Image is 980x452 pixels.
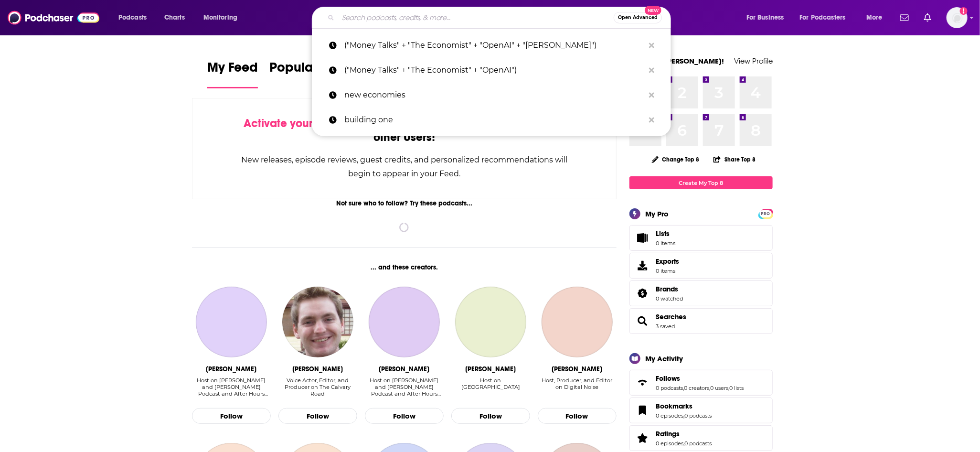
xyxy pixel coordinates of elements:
span: , [728,385,729,391]
div: Host on Heidi and Frank Podcast and After Hours with Heidi and F… [365,377,444,398]
div: Host on [PERSON_NAME] and [PERSON_NAME] Podcast and After Hours with [PERSON_NAME] and F… [365,377,444,397]
div: Not sure who to follow? Try these podcasts... [192,199,617,207]
div: Frank Kramer [379,365,429,373]
a: Exports [629,253,773,279]
div: New releases, episode reviews, guest credits, and personalized recommendations will begin to appe... [240,153,568,181]
span: Lists [633,231,652,245]
a: Chris Cox [542,287,612,357]
a: Follows [656,374,744,383]
button: Follow [538,408,617,424]
span: Bookmarks [656,402,692,410]
span: Exports [656,257,679,266]
span: For Podcasters [800,11,846,24]
span: 0 items [656,268,679,274]
a: 0 podcasts [656,385,683,391]
img: Daniel Cuneo [282,287,353,357]
a: My Feed [207,59,258,88]
span: Brands [629,280,773,306]
span: Searches [629,308,773,334]
div: My Activity [645,354,683,363]
span: For Business [746,11,784,24]
p: new economies [344,83,644,108]
a: ("Money Talks" + "The Economist" + "OpenAI" + "[PERSON_NAME]") [312,33,671,58]
div: Chris Cox [552,365,602,373]
span: 0 items [656,240,675,247]
div: Voice Actor, Editor, and Producer on The Calvary Road [278,377,357,397]
img: Podchaser - Follow, Share and Rate Podcasts [8,9,99,27]
a: 0 podcasts [684,412,712,419]
div: Host on [PERSON_NAME] and [PERSON_NAME] Podcast and After Hours with [PERSON_NAME] and F… [192,377,271,397]
div: My Pro [645,209,669,218]
span: Ratings [629,425,773,451]
a: Welcome [PERSON_NAME]! [629,56,724,65]
span: More [866,11,883,24]
p: building one [344,108,644,132]
a: Ratings [656,430,712,438]
p: ("Money Talks" + "The Economist" + "OpenAI") [344,58,644,83]
a: 0 episodes [656,412,683,419]
a: 0 podcasts [684,440,712,447]
button: Show profile menu [947,7,968,28]
span: Follows [629,370,773,396]
img: User Profile [947,7,968,28]
div: Host on Heidi and Frank Podcast and After Hours with Heidi and F… [192,377,271,398]
button: Change Top 8 [646,153,705,165]
a: Frank Kramer [369,287,439,357]
a: Follows [633,376,652,389]
a: Ratings [633,431,652,445]
span: Popular Feed [269,59,351,81]
span: Lists [656,229,670,238]
div: Sam Allen [465,365,516,373]
div: ... and these creators. [192,263,617,271]
a: Charts [158,10,191,25]
div: Search podcasts, credits, & more... [321,7,680,29]
input: Search podcasts, credits, & more... [338,10,614,25]
button: open menu [112,10,159,25]
a: 0 lists [729,385,744,391]
a: Bookmarks [633,404,652,417]
div: Host on The Calvary Road [451,377,530,398]
button: open menu [860,10,895,25]
a: PRO [760,210,771,217]
span: , [683,440,684,447]
button: Follow [192,408,271,424]
span: Monitoring [203,11,237,24]
span: My Feed [207,59,258,81]
span: Lists [656,229,675,238]
a: Brands [633,287,652,300]
span: Charts [164,11,185,24]
span: Open Advanced [618,15,658,20]
button: open menu [794,10,860,25]
a: Bookmarks [656,402,712,410]
div: Host, Producer, and Editor on Digital Noise [538,377,617,390]
a: Sam Allen [455,287,526,357]
a: Create My Top 8 [629,176,773,189]
a: Show notifications dropdown [896,10,913,26]
button: Share Top 8 [713,150,756,169]
span: Brands [656,285,678,293]
button: Follow [451,408,530,424]
div: Heidi Hamilton [206,365,256,373]
a: View Profile [734,56,773,65]
span: Follows [656,374,680,383]
a: Heidi Hamilton [196,287,266,357]
svg: Add a profile image [960,7,968,15]
a: ("Money Talks" + "The Economist" + "OpenAI") [312,58,671,83]
div: by following Podcasts, Creators, Lists, and other Users! [240,117,568,144]
button: Open AdvancedNew [614,12,662,23]
span: Logged in as mdaniels [947,7,968,28]
div: Daniel Cuneo [292,365,343,373]
a: Searches [656,312,686,321]
a: new economies [312,83,671,108]
span: Ratings [656,430,680,438]
span: Podcasts [118,11,147,24]
a: 0 users [710,385,728,391]
button: open menu [197,10,250,25]
span: , [709,385,710,391]
a: 3 saved [656,323,675,330]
